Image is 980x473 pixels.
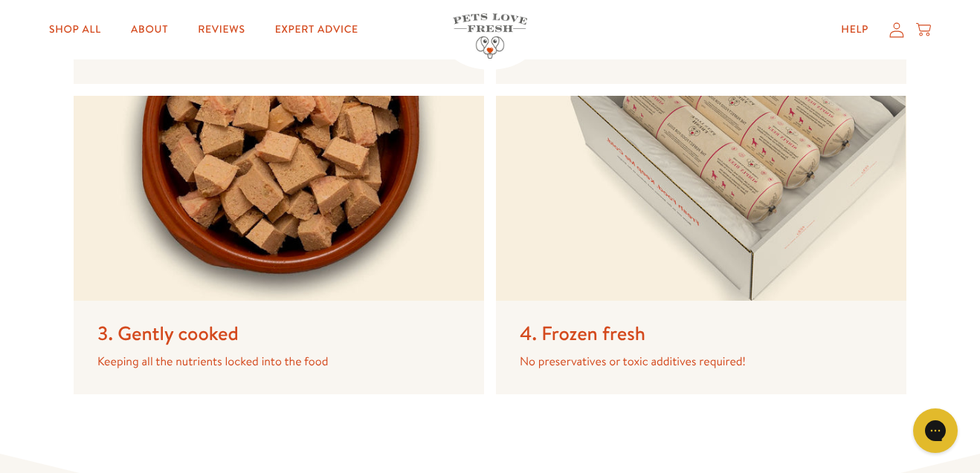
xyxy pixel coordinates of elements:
a: Reviews [186,15,257,45]
iframe: Gorgias live chat messenger [906,403,965,458]
p: Keeping all the nutrients locked into the food [97,353,436,371]
a: Help [829,15,880,45]
a: About [119,15,180,45]
a: Expert Advice [263,15,370,45]
h3: 4. Frozen fresh [520,322,859,347]
h3: 3. Gently cooked [97,322,436,347]
p: No preservatives or toxic additives required! [520,353,859,371]
a: Shop All [37,15,113,45]
img: Pets Love Fresh [453,13,527,59]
